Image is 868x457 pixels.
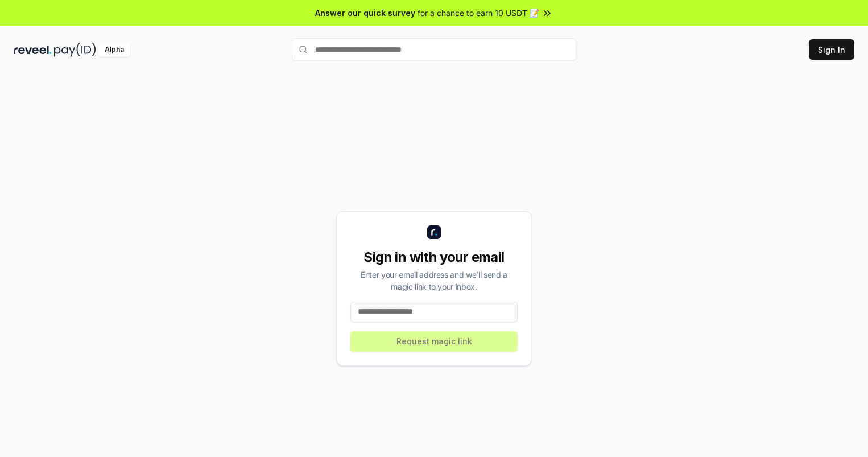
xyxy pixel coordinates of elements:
img: logo_small [427,225,441,239]
div: Sign in with your email [350,248,518,266]
img: reveel_dark [14,43,52,57]
img: pay_id [54,43,96,57]
button: Sign In [809,39,854,60]
span: for a chance to earn 10 USDT 📝 [418,7,539,19]
span: Answer our quick survey [315,7,415,19]
div: Alpha [98,43,130,57]
div: Enter your email address and we’ll send a magic link to your inbox. [350,269,518,293]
